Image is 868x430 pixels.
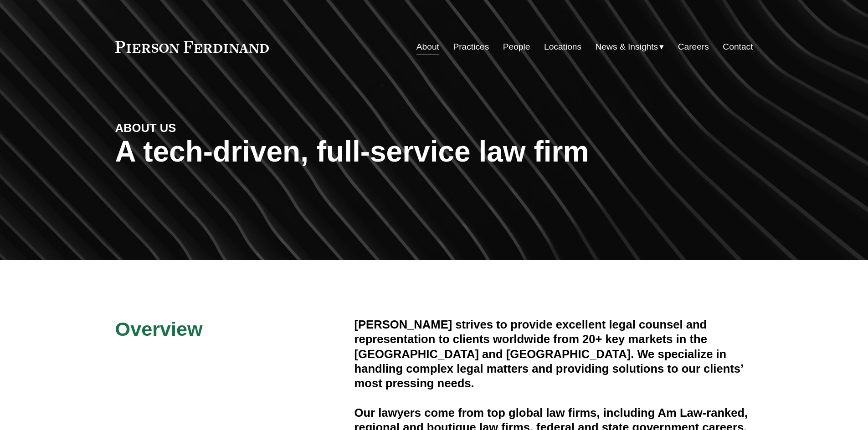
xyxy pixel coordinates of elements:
strong: ABOUT US [115,121,176,134]
a: folder dropdown [596,38,664,56]
a: People [503,38,530,56]
a: Contact [723,38,753,56]
span: Overview [115,318,203,340]
h4: [PERSON_NAME] strives to provide excellent legal counsel and representation to clients worldwide ... [354,317,753,391]
a: Careers [678,38,709,56]
h1: A tech-driven, full-service law firm [115,135,753,168]
a: Locations [544,38,581,56]
span: News & Insights [596,39,658,55]
a: Practices [453,38,489,56]
a: About [416,38,439,56]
